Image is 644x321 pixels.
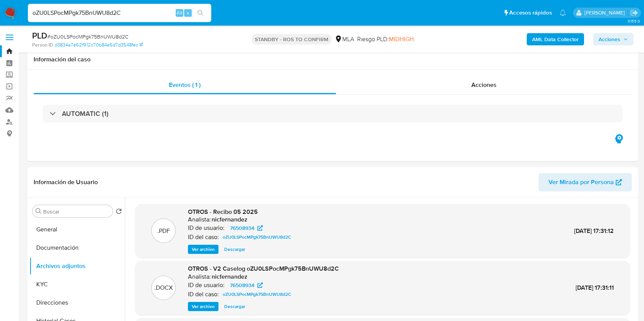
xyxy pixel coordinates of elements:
[62,109,108,118] h3: AUTOMATIC (1)
[225,223,267,233] a: 76508934
[193,8,208,18] button: search-icon
[29,294,125,312] button: Direcciones
[220,245,249,254] button: Descargar
[29,257,125,275] button: Archivos adjuntos
[176,9,183,16] span: Alt
[389,35,414,43] span: MIDHIGH
[574,226,614,235] span: [DATE] 17:31:12
[169,80,201,89] span: Eventos ( 1 )
[224,303,245,310] span: Descargar
[188,245,218,254] button: Ver archivo
[539,173,632,191] button: Ver Mirada por Persona
[43,105,623,122] div: AUTOMATIC (1)
[188,291,219,298] p: ID del caso:
[116,208,122,217] button: Volver al orden por defecto
[188,281,225,289] p: ID de usuario:
[220,233,294,242] a: oZU0LSPocMPgk75BnUWU8d2C
[188,302,218,311] button: Ver archivo
[34,56,632,63] h1: Información del caso
[230,281,254,290] span: 76508934
[252,34,332,45] p: STANDBY - ROS TO CONFIRM
[220,290,294,299] a: oZU0LSPocMPgk75BnUWU8d2C
[223,290,291,299] span: oZU0LSPocMPgk75BnUWU8d2C
[225,281,267,290] a: 76508934
[560,10,566,16] a: Notificaciones
[36,208,42,214] button: Buscar
[34,178,98,186] h1: Información de Usuario
[188,273,211,281] p: Analista:
[192,246,215,253] span: Ver archivo
[188,207,258,216] span: OTROS - Recibo 05 2025
[212,273,248,281] h6: nicfernandez
[188,264,339,273] span: OTROS - V2 Caselog oZU0LSPocMPgk75BnUWU8d2C
[593,33,633,45] button: Acciones
[55,42,143,48] a: d3834a7e62f912c70b84e5d7d3548fec
[471,80,497,89] span: Acciones
[335,35,354,43] div: MLA
[509,9,552,17] span: Accesos rápidos
[527,33,584,45] button: AML Data Collector
[188,216,211,223] p: Analista:
[32,29,47,42] b: PLD
[188,233,219,241] p: ID del caso:
[223,233,291,242] span: oZU0LSPocMPgk75BnUWU8d2C
[29,239,125,257] button: Documentación
[157,227,170,235] p: .PDF
[28,8,211,18] input: Buscar usuario o caso...
[630,9,638,17] a: Salir
[224,246,245,253] span: Descargar
[212,216,248,223] h6: nicfernandez
[188,224,225,232] p: ID de usuario:
[220,302,249,311] button: Descargar
[584,9,628,16] p: patricia.mayol@mercadolibre.com
[187,9,189,16] span: s
[29,220,125,239] button: General
[43,208,110,215] input: Buscar
[29,275,125,294] button: KYC
[549,173,614,191] span: Ver Mirada por Persona
[532,33,579,45] b: AML Data Collector
[599,33,620,45] span: Acciones
[32,42,53,48] b: Person ID
[47,33,128,40] span: # oZU0LSPocMPgk75BnUWU8d2C
[230,223,254,233] span: 76508934
[357,35,414,43] span: Riesgo PLD:
[576,283,614,292] span: [DATE] 17:31:11
[154,284,173,292] p: .DOCX
[192,303,215,310] span: Ver archivo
